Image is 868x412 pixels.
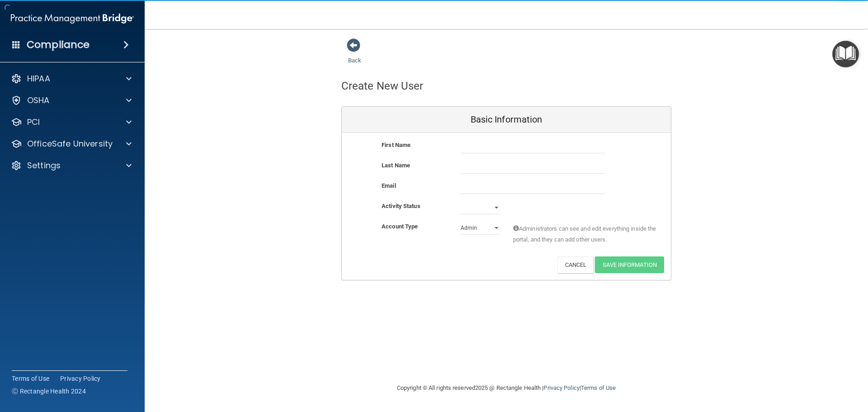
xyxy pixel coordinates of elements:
[11,138,132,149] a: OfficeSafe University
[27,38,90,51] h4: Compliance
[382,223,418,230] b: Account Type
[341,80,424,92] h4: Create New User
[27,95,50,106] p: OSHA
[27,138,113,149] p: OfficeSafe University
[832,41,859,67] button: Open Resource Center
[341,374,671,403] div: Copyright © All rights reserved 2025 @ Rectangle Health | |
[11,117,132,128] a: PCI
[382,142,410,148] b: First Name
[11,160,132,171] a: Settings
[595,256,664,273] button: Save Information
[11,9,134,28] img: PMB logo
[27,117,40,128] p: PCI
[557,256,594,273] button: Cancel
[27,73,50,84] p: HIPAA
[342,107,671,133] div: Basic Information
[11,95,132,106] a: OSHA
[382,182,396,189] b: Email
[12,387,86,396] span: Ⓒ Rectangle Health 2024
[60,374,101,383] a: Privacy Policy
[348,46,361,64] a: Back
[581,384,616,391] a: Terms of Use
[382,162,410,169] b: Last Name
[11,73,132,84] a: HIPAA
[12,374,49,383] a: Terms of Use
[513,223,657,245] span: Administrators can see and edit everything inside the portal, and they can add other users.
[543,384,579,391] a: Privacy Policy
[382,203,420,209] b: Activity Status
[27,160,61,171] p: Settings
